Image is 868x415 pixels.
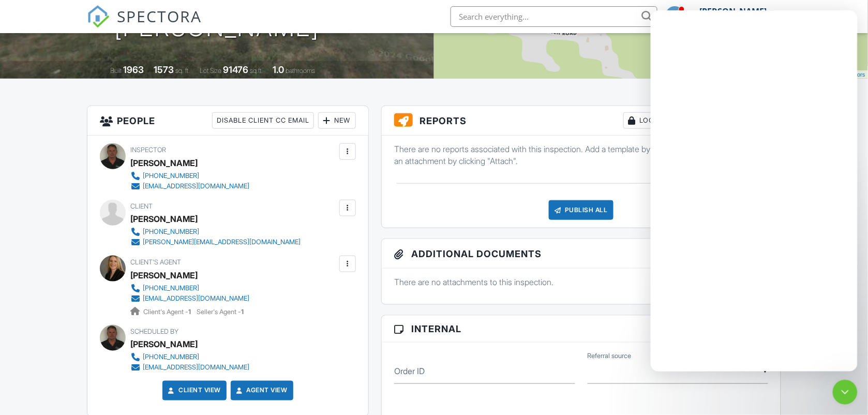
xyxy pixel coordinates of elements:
[130,211,198,227] div: [PERSON_NAME]
[130,293,249,304] a: [EMAIL_ADDRESS][DOMAIN_NAME]
[130,202,153,210] span: Client
[130,336,198,352] div: [PERSON_NAME]
[318,112,356,129] div: New
[143,182,249,190] div: [EMAIL_ADDRESS][DOMAIN_NAME]
[154,64,174,75] div: 1573
[130,155,198,171] div: [PERSON_NAME]
[394,143,768,167] p: There are no reports associated with this inspection. Add a template by clicking "+ New" above or...
[200,67,222,75] span: Lot Size
[143,228,199,236] div: [PHONE_NUMBER]
[87,106,368,136] h3: People
[588,351,632,361] label: Referral source
[382,239,781,269] h3: Additional Documents
[382,316,781,343] h3: Internal
[286,67,316,75] span: bathrooms
[130,171,249,181] a: [PHONE_NUMBER]
[166,386,221,396] a: Client View
[130,362,249,373] a: [EMAIL_ADDRESS][DOMAIN_NAME]
[130,283,249,293] a: [PHONE_NUMBER]
[130,258,181,266] span: Client's Agent
[699,6,767,17] div: [PERSON_NAME]
[130,181,249,191] a: [EMAIL_ADDRESS][DOMAIN_NAME]
[143,172,199,180] div: [PHONE_NUMBER]
[176,67,190,75] span: sq. ft.
[143,308,192,316] span: Client's Agent -
[117,5,202,27] span: SPECTORA
[130,352,249,362] a: [PHONE_NUMBER]
[111,67,122,75] span: Built
[124,64,144,75] div: 1963
[130,328,178,335] span: Scheduled By
[651,10,858,372] iframe: Intercom live chat
[623,112,672,129] div: Locked
[833,380,858,405] iframe: Intercom live chat
[212,112,314,129] div: Disable Client CC Email
[223,64,249,75] div: 91476
[87,5,110,28] img: The Best Home Inspection Software - Spectora
[394,276,768,288] p: There are no attachments to this inspection.
[273,64,285,75] div: 1.0
[143,294,249,303] div: [EMAIL_ADDRESS][DOMAIN_NAME]
[130,227,301,237] a: [PHONE_NUMBER]
[197,308,244,316] span: Seller's Agent -
[130,237,301,247] a: [PERSON_NAME][EMAIL_ADDRESS][DOMAIN_NAME]
[143,238,301,246] div: [PERSON_NAME][EMAIL_ADDRESS][DOMAIN_NAME]
[382,106,781,136] h3: Reports
[143,284,199,292] div: [PHONE_NUMBER]
[143,353,199,361] div: [PHONE_NUMBER]
[250,67,263,75] span: sq.ft.
[143,363,249,372] div: [EMAIL_ADDRESS][DOMAIN_NAME]
[130,146,166,154] span: Inspector
[394,365,425,377] label: Order ID
[241,308,244,316] strong: 1
[188,308,191,316] strong: 1
[549,200,613,220] div: Publish All
[87,14,202,36] a: SPECTORA
[451,6,657,27] input: Search everything...
[130,268,198,283] a: [PERSON_NAME]
[234,386,288,396] a: Agent View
